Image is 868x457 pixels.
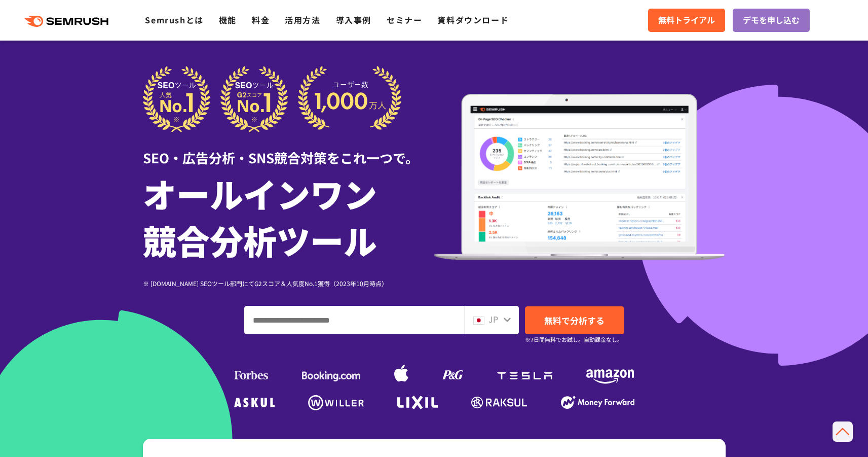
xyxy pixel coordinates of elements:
[285,14,320,26] a: 活用方法
[525,306,624,334] a: 無料で分析する
[336,14,371,26] a: 導入事例
[143,132,434,167] div: SEO・広告分析・SNS競合対策をこれ一つで。
[525,335,623,344] small: ※7日間無料でお試し。自動課金なし。
[544,314,605,327] span: 無料で分析する
[733,9,810,32] a: デモを申し込む
[387,14,422,26] a: セミナー
[488,313,498,325] span: JP
[143,278,434,288] div: ※ [DOMAIN_NAME] SEOツール部門にてG2スコア＆人気度No.1獲得（2023年10月時点）
[219,14,237,26] a: 機能
[648,9,725,32] a: 無料トライアル
[143,170,434,263] h1: オールインワン 競合分析ツール
[743,14,800,27] span: デモを申し込む
[252,14,270,26] a: 料金
[145,14,203,26] a: Semrushとは
[437,14,509,26] a: 資料ダウンロード
[658,14,715,27] span: 無料トライアル
[245,306,464,334] input: ドメイン、キーワードまたはURLを入力してください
